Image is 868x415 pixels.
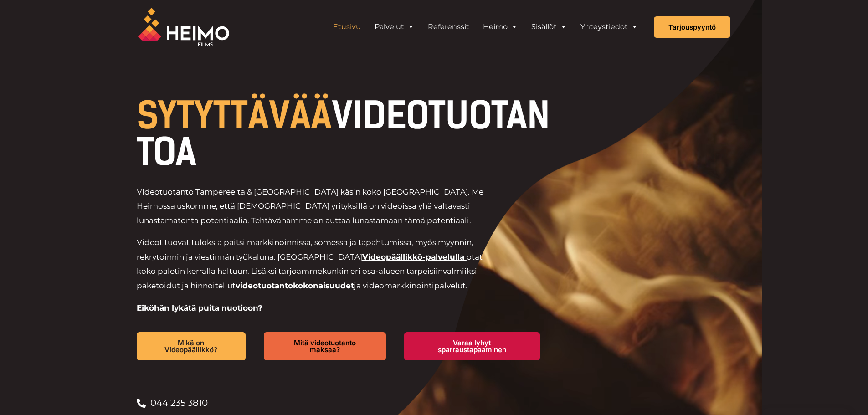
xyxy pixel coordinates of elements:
[137,395,558,411] a: 044 235 3810
[419,339,525,353] span: Varaa lyhyt sparraustapaaminen
[354,281,467,290] span: ja videomarkkinointipalvelut.
[137,97,558,170] h1: VIDEOTUOTANTOA
[574,18,645,36] a: Yhteystiedot
[137,236,496,293] p: Videot tuovat tuloksia paitsi markkinoinnissa, somessa ja tapahtumissa, myös myynnin, rekrytoinni...
[476,18,524,36] a: Heimo
[137,332,246,360] a: Mikä on Videopäällikkö?
[236,281,354,290] a: videotuotantokokonaisuudet
[148,395,208,411] span: 044 235 3810
[421,18,476,36] a: Referenssit
[524,18,574,36] a: Sisällöt
[151,339,231,353] span: Mikä on Videopäällikkö?
[137,185,496,228] p: Videotuotanto Tampereelta & [GEOGRAPHIC_DATA] käsin koko [GEOGRAPHIC_DATA]. Me Heimossa uskomme, ...
[404,332,540,360] a: Varaa lyhyt sparraustapaaminen
[137,266,477,290] span: valmiiksi paketoidut ja hinnoitellut
[362,252,464,261] a: Videopäällikkö-palvelulla
[138,8,229,46] img: Heimo Filmsin logo
[326,18,368,36] a: Etusivu
[137,303,262,313] strong: Eiköhän lykätä puita nuotioon?
[322,18,649,36] aside: Header Widget 1
[322,266,443,276] span: kunkin eri osa-alueen tarpeisiin
[368,18,421,36] a: Palvelut
[278,339,371,353] span: Mitä videotuotanto maksaa?
[654,16,730,38] a: Tarjouspyyntö
[264,332,385,360] a: Mitä videotuotanto maksaa?
[137,94,332,138] span: SYTYTTÄVÄÄ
